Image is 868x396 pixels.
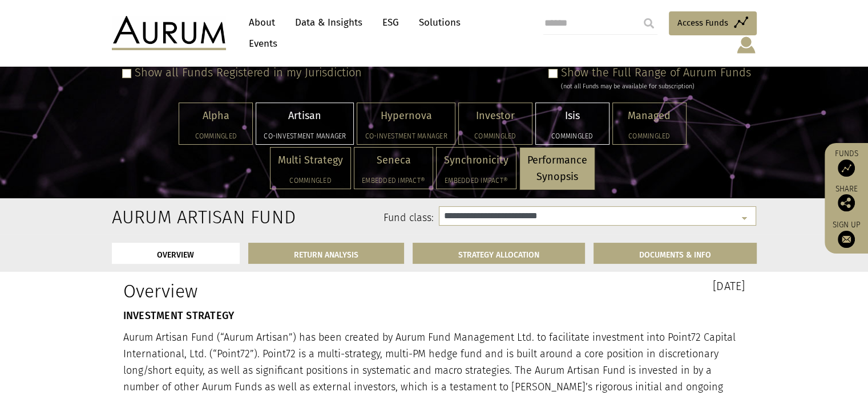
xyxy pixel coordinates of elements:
[466,108,524,124] p: Investor
[677,16,728,30] span: Access Funds
[561,81,751,92] div: (not all Funds may be available for subscription)
[187,133,245,140] h5: Commingled
[135,66,362,79] label: Show all Funds Registered in my Jurisdiction
[466,133,524,140] h5: Commingled
[243,33,277,54] a: Events
[838,160,855,177] img: Access Funds
[222,211,434,226] label: Fund class:
[620,133,679,140] h5: Commingled
[112,16,226,50] img: Aurum
[365,108,447,124] p: Hypernova
[377,12,405,33] a: ESG
[278,152,343,169] p: Multi Strategy
[243,12,281,33] a: About
[362,177,425,184] h5: Embedded Impact®
[620,108,679,124] p: Managed
[278,177,343,184] h5: Commingled
[362,152,425,169] p: Seneca
[264,133,346,140] h5: Co-investment Manager
[527,152,587,185] p: Performance Synopsis
[123,309,235,322] strong: INVESTMENT STRATEGY
[365,133,447,140] h5: Co-investment Manager
[289,12,368,33] a: Data & Insights
[413,243,585,264] a: STRATEGY ALLOCATION
[838,231,855,248] img: Sign up to our newsletter
[264,108,346,124] p: Artisan
[736,35,757,55] img: account-icon.svg
[413,12,466,33] a: Solutions
[444,152,508,169] p: Synchronicity
[594,243,757,264] a: DOCUMENTS & INFO
[444,177,508,184] h5: Embedded Impact®
[838,194,855,211] img: Share this post
[187,108,245,124] p: Alpha
[830,185,862,211] div: Share
[112,206,205,228] h2: Aurum Artisan Fund
[543,108,601,124] p: Isis
[669,11,757,35] a: Access Funds
[637,12,660,35] input: Submit
[543,133,601,140] h5: Commingled
[248,243,404,264] a: RETURN ANALYSIS
[830,149,862,177] a: Funds
[561,66,751,79] label: Show the Full Range of Aurum Funds
[830,220,862,248] a: Sign up
[123,280,426,302] h1: Overview
[443,280,745,292] h3: [DATE]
